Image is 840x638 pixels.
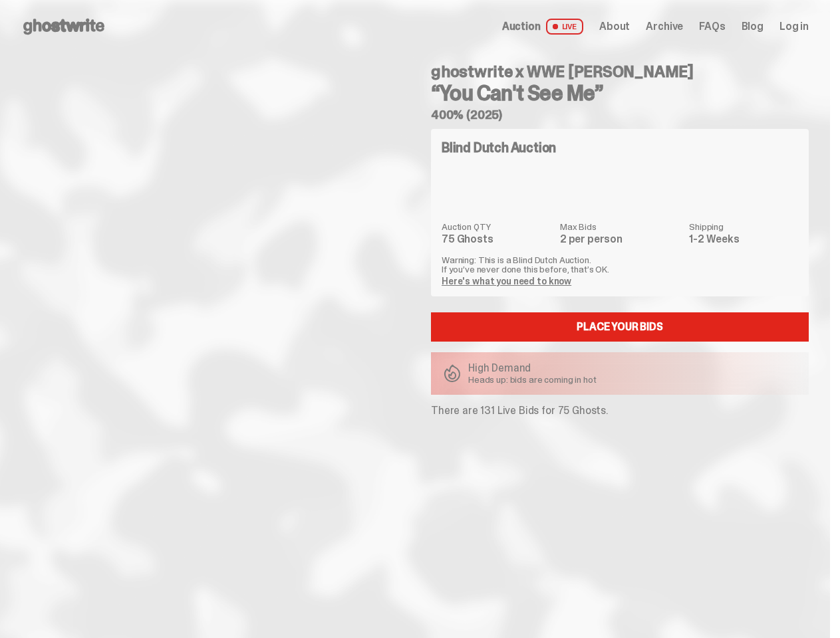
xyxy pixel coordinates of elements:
dd: 2 per person [560,234,681,245]
h5: 400% (2025) [431,109,809,121]
h4: ghostwrite x WWE [PERSON_NAME] [431,64,809,80]
a: Blog [742,21,764,32]
dt: Max Bids [560,222,681,231]
dt: Shipping [689,222,798,231]
span: LIVE [546,19,584,35]
a: Here's what you need to know [442,275,571,287]
p: High Demand [468,363,597,373]
dd: 1-2 Weeks [689,234,798,245]
a: About [599,21,630,32]
dd: 75 Ghosts [442,234,552,245]
p: Heads up: bids are coming in hot [468,375,597,384]
a: Place your Bids [431,312,809,342]
a: Archive [646,21,683,32]
h4: Blind Dutch Auction [442,141,556,154]
a: Log in [779,21,809,32]
p: Warning: This is a Blind Dutch Auction. If you’ve never done this before, that’s OK. [442,255,798,274]
dt: Auction QTY [442,222,552,231]
h3: “You Can't See Me” [431,82,809,104]
p: There are 131 Live Bids for 75 Ghosts. [431,405,809,416]
a: FAQs [699,21,725,32]
a: Auction LIVE [502,19,583,35]
span: Auction [502,21,541,32]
